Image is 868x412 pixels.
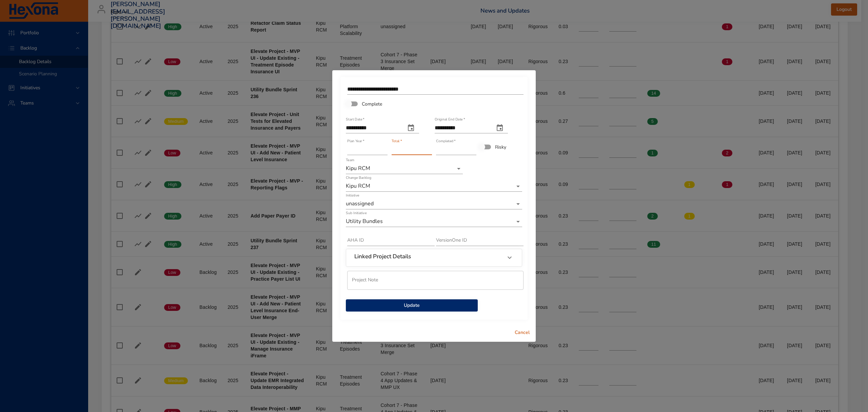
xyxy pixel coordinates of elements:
[354,253,411,260] h6: Linked Project Details
[346,199,522,209] div: unassigned
[346,181,522,192] div: Kipu RCM
[351,301,472,310] span: Update
[492,120,508,136] button: original end date
[346,216,522,227] div: Utility Bundles
[346,158,354,162] label: Team
[514,329,530,337] span: Cancel
[392,139,402,143] label: Total
[436,139,456,143] label: Completed
[346,299,478,312] button: Update
[347,139,364,143] label: Plan Year
[346,249,522,266] div: Linked Project Details
[346,194,359,198] label: Initiative
[346,211,367,215] label: Sub Initiative
[346,118,364,121] label: Start Date
[346,176,371,180] label: Change Backlog
[403,120,419,136] button: start date
[435,118,465,121] label: Original End Date
[511,326,533,339] button: Cancel
[346,163,463,174] div: Kipu RCM
[362,100,382,108] span: Complete
[495,144,506,151] span: Risky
